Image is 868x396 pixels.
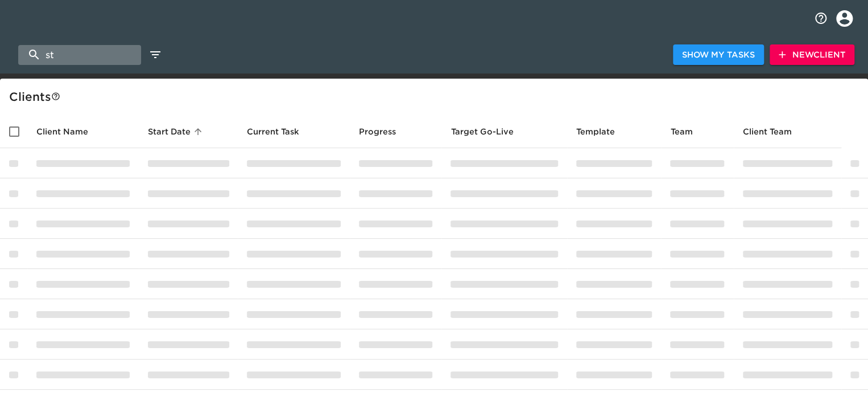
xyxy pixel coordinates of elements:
[359,125,411,138] span: Progress
[450,125,528,138] span: Target Go-Live
[673,44,764,66] button: Show My Tasks
[148,125,205,138] span: Start Date
[247,125,299,138] span: This is the next Task in this Hub that should be completed
[450,125,513,138] span: Calculated based on the start date and the duration of all Tasks contained in this Hub.
[36,125,103,138] span: Client Name
[146,45,165,64] button: edit
[247,125,314,138] span: Current Task
[743,125,807,138] span: Client Team
[807,5,834,32] button: notifications
[770,44,854,66] button: NewClient
[51,92,60,101] svg: This is a list of all of your clients and clients shared with you
[682,48,755,62] span: Show My Tasks
[670,125,707,138] span: Team
[779,48,845,62] span: New Client
[828,2,861,35] button: profile
[9,88,863,106] div: Client s
[18,45,141,65] input: search
[576,125,630,138] span: Template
